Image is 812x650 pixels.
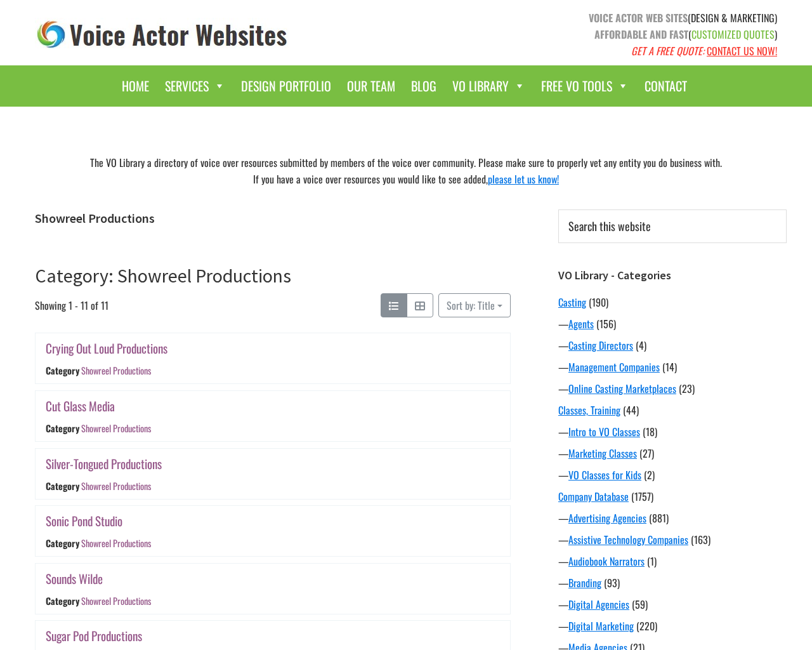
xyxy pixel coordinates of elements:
[558,295,586,310] a: Casting
[568,467,641,482] a: VO Classes for Kids
[35,263,291,288] a: Category: Showreel Productions
[643,424,657,439] span: (18)
[636,338,646,353] span: (4)
[558,269,787,282] h3: VO Library - Categories
[589,10,688,25] strong: VOICE ACTOR WEB SITES
[446,72,532,100] a: VO Library
[707,43,777,58] a: CONTACT US NOW!
[631,489,653,504] span: (1757)
[46,569,103,588] a: Sounds Wilde
[558,575,787,590] div: —
[35,293,108,317] span: Showing 1 - 11 of 11
[35,18,290,51] img: voice_actor_websites_logo
[568,510,646,526] a: Advertising Agencies
[691,532,710,547] span: (163)
[568,554,645,569] a: Audiobook Narrators
[644,467,655,482] span: (2)
[159,72,232,100] a: Services
[558,489,629,504] a: Company Database
[558,467,787,482] div: —
[594,27,688,42] strong: AFFORDABLE AND FAST
[25,151,787,190] div: The VO Library a directory of voice over resources submitted by members of the voice over communi...
[558,510,787,526] div: —
[46,479,79,493] div: Category
[632,597,648,612] span: (59)
[639,446,654,461] span: (27)
[46,339,167,357] a: Crying Out Loud Productions
[558,554,787,569] div: —
[46,536,79,550] div: Category
[638,72,693,100] a: Contact
[604,575,620,590] span: (93)
[488,171,559,187] a: please let us know!
[568,575,601,590] a: Branding
[568,532,688,547] a: Assistive Technology Companies
[568,381,676,396] a: Online Casting Marketplaces
[35,211,511,226] h1: Showreel Productions
[596,316,616,331] span: (156)
[649,510,669,526] span: (881)
[558,424,787,439] div: —
[568,446,637,461] a: Marketing Classes
[558,338,787,353] div: —
[679,381,695,396] span: (23)
[46,397,115,415] a: Cut Glass Media
[558,381,787,396] div: —
[46,512,122,530] a: Sonic Pond Studio
[558,532,787,547] div: —
[558,597,787,612] div: —
[568,359,660,375] a: Management Companies
[535,72,635,100] a: Free VO Tools
[568,424,640,439] a: Intro to VO Classes
[405,72,443,100] a: Blog
[558,402,620,418] a: Classes, Training
[438,293,511,317] button: Sort by: Title
[623,402,639,418] span: (44)
[568,338,633,353] a: Casting Directors
[416,10,777,59] p: (DESIGN & MARKETING) ( )
[568,316,594,331] a: Agents
[589,295,608,310] span: (190)
[81,479,151,493] a: Showreel Productions
[46,454,162,473] a: Silver-Tongued Productions
[662,359,677,375] span: (14)
[81,594,151,607] a: Showreel Productions
[81,364,151,378] a: Showreel Productions
[568,618,634,633] a: Digital Marketing
[46,364,79,378] div: Category
[558,359,787,375] div: —
[631,43,704,58] em: GET A FREE QUOTE:
[341,72,402,100] a: Our Team
[46,594,79,607] div: Category
[647,554,657,569] span: (1)
[558,209,787,243] input: Search this website
[46,421,79,435] div: Category
[46,627,142,645] a: Sugar Pod Productions
[691,27,775,42] span: CUSTOMIZED QUOTES
[636,618,657,633] span: (220)
[568,597,629,612] a: Digital Agencies
[81,421,151,435] a: Showreel Productions
[558,618,787,633] div: —
[558,446,787,461] div: —
[235,72,337,100] a: Design Portfolio
[558,316,787,331] div: —
[115,72,155,100] a: Home
[81,536,151,550] a: Showreel Productions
